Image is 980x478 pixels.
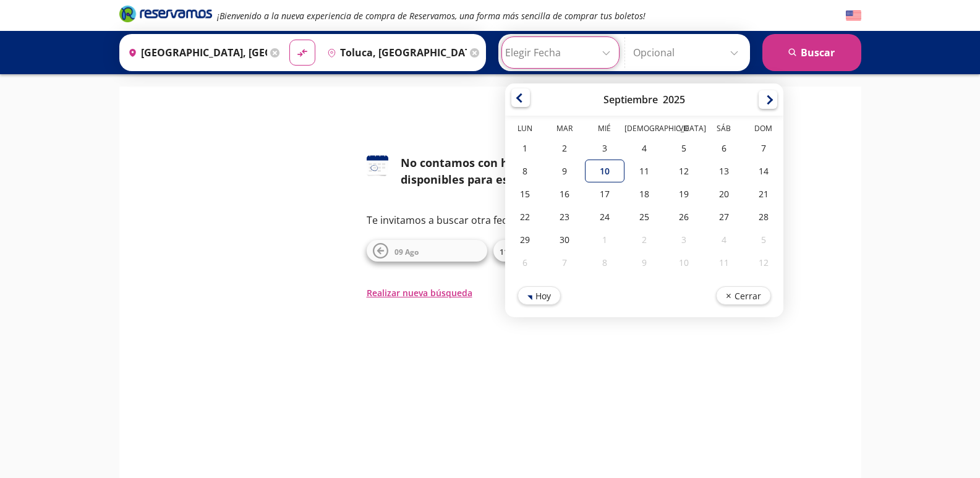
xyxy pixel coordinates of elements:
[545,137,584,160] div: 02-Sep-25
[584,205,624,228] div: 24-Sep-25
[500,247,524,257] span: 11 Ago
[545,182,584,205] div: 16-Sep-25
[367,286,472,299] button: Realizar nueva búsqueda
[743,205,783,228] div: 28-Sep-25
[584,123,624,137] th: Miércoles
[664,205,704,228] div: 26-Sep-25
[704,160,743,182] div: 13-Sep-25
[545,205,584,228] div: 23-Sep-25
[493,240,614,262] button: 11 Ago
[584,228,624,251] div: 01-Oct-25
[704,137,743,160] div: 06-Sep-25
[505,182,545,205] div: 15-Sep-25
[505,137,545,160] div: 01-Sep-25
[505,228,545,251] div: 29-Sep-25
[505,37,616,68] input: Elegir Fecha
[624,228,663,251] div: 02-Oct-25
[584,137,624,160] div: 03-Sep-25
[505,251,545,274] div: 06-Oct-25
[704,123,743,137] th: Sábado
[624,182,663,205] div: 18-Sep-25
[743,182,783,205] div: 21-Sep-25
[664,182,704,205] div: 19-Sep-25
[664,251,704,274] div: 10-Oct-25
[603,93,658,106] div: Septiembre
[715,286,770,305] button: Cerrar
[505,123,545,137] th: Lunes
[401,155,614,188] div: No contamos con horarios disponibles para esta fecha
[545,251,584,274] div: 07-Oct-25
[704,251,743,274] div: 11-Oct-25
[624,205,663,228] div: 25-Sep-25
[584,182,624,205] div: 17-Sep-25
[664,123,704,137] th: Viernes
[545,160,584,182] div: 09-Sep-25
[394,247,419,257] span: 09 Ago
[518,286,561,305] button: Hoy
[704,182,743,205] div: 20-Sep-25
[743,123,783,137] th: Domingo
[119,4,212,23] i: Brand Logo
[545,228,584,251] div: 30-Sep-25
[704,228,743,251] div: 04-Oct-25
[367,213,614,228] p: Te invitamos a buscar otra fecha o ruta
[123,37,268,68] input: Buscar Origen
[743,228,783,251] div: 05-Oct-25
[743,160,783,182] div: 14-Sep-25
[846,8,861,23] button: English
[743,251,783,274] div: 12-Oct-25
[624,137,663,160] div: 04-Sep-25
[322,37,467,68] input: Buscar Destino
[664,160,704,182] div: 12-Sep-25
[663,93,685,106] div: 2025
[505,205,545,228] div: 22-Sep-25
[624,160,663,182] div: 11-Sep-25
[624,123,663,137] th: Jueves
[762,34,861,71] button: Buscar
[664,137,704,160] div: 05-Sep-25
[704,205,743,228] div: 27-Sep-25
[584,251,624,274] div: 08-Oct-25
[217,10,646,22] em: ¡Bienvenido a la nueva experiencia de compra de Reservamos, una forma más sencilla de comprar tus...
[633,37,744,68] input: Opcional
[624,251,663,274] div: 09-Oct-25
[743,137,783,160] div: 07-Sep-25
[119,4,212,27] a: Brand Logo
[367,240,487,262] button: 09 Ago
[505,160,545,182] div: 08-Sep-25
[664,228,704,251] div: 03-Oct-25
[545,123,584,137] th: Martes
[584,160,624,182] div: 10-Sep-25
